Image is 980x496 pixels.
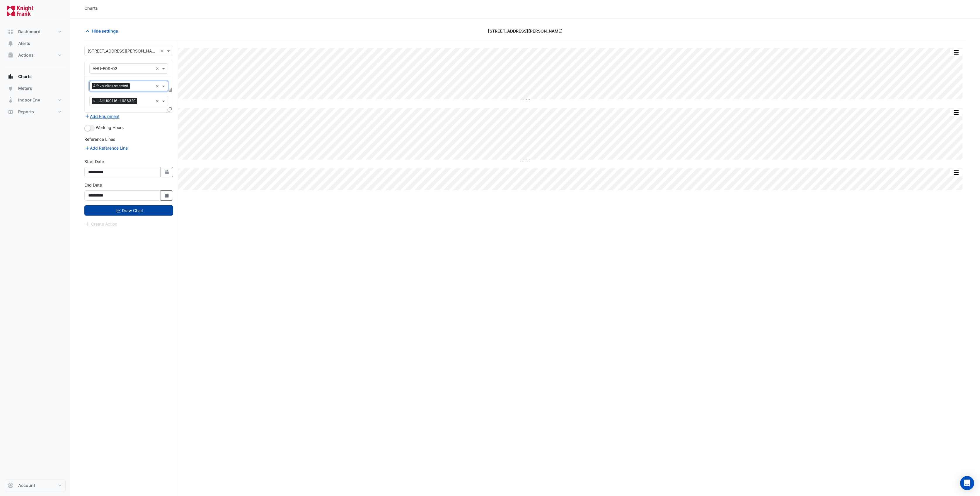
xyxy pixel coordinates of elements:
label: End Date [84,182,102,188]
app-icon: Alerts [8,40,13,46]
fa-icon: Select Date [164,170,170,175]
span: Choose Function [168,87,173,92]
span: Clear [156,83,161,89]
span: Meters [18,85,32,91]
button: Charts [5,71,66,82]
span: Working Hours [96,125,124,130]
div: Open Intercom Messenger [960,476,974,490]
span: Hide settings [92,28,118,34]
button: Add Equipment [84,113,120,120]
span: × [92,98,97,104]
button: Dashboard [5,26,66,38]
app-icon: Charts [8,74,13,79]
button: More Options [950,49,962,56]
button: Account [5,480,66,491]
app-escalated-ticket-create-button: Please draw the charts first [84,221,117,226]
span: Dashboard [18,29,40,35]
button: More Options [950,169,962,176]
div: Charts [84,5,98,11]
button: Alerts [5,38,66,49]
app-icon: Reports [8,109,13,115]
span: Alerts [18,40,30,46]
img: Company Logo [7,5,33,16]
span: Indoor Env [18,97,40,103]
app-icon: Actions [8,52,13,58]
button: Indoor Env [5,94,66,106]
span: Reports [18,109,34,115]
app-icon: Meters [8,85,13,91]
span: Clear [156,65,161,72]
label: Reference Lines [84,136,115,142]
span: Account [18,483,35,488]
span: AHU00116-1 986329 [98,98,137,104]
span: Actions [18,52,34,58]
button: Actions [5,49,66,61]
button: Add Reference Line [84,145,128,151]
span: 4 favourites selected [92,83,130,89]
label: Start Date [84,158,104,165]
span: Charts [18,74,32,79]
span: Clone Favourites and Tasks from this Equipment to other Equipment [168,107,172,112]
button: Draw Chart [84,205,173,216]
button: Hide settings [84,26,122,36]
button: Reports [5,106,66,118]
app-icon: Indoor Env [8,97,13,103]
fa-icon: Select Date [164,193,170,198]
button: Meters [5,82,66,94]
button: More Options [950,109,962,116]
span: Clear [161,48,166,54]
app-icon: Dashboard [8,29,13,35]
span: [STREET_ADDRESS][PERSON_NAME] [488,28,563,34]
span: Clear [156,98,161,104]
